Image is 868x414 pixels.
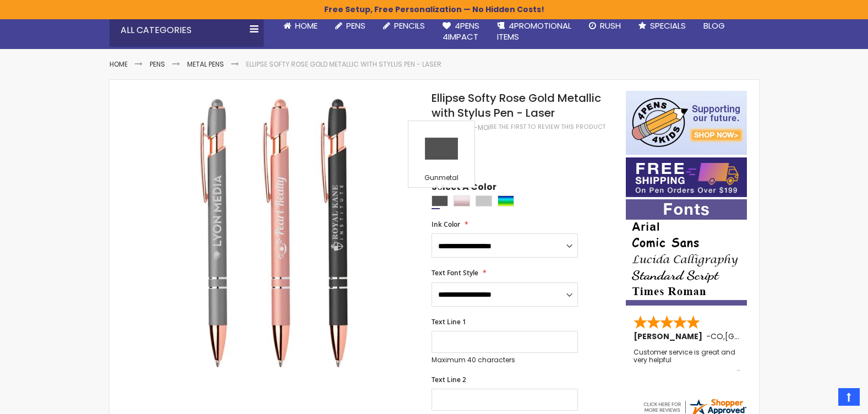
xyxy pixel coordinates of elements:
div: Assorted [498,195,514,206]
a: Top [838,388,860,406]
a: Pens [150,59,165,69]
span: Pens [346,20,365,31]
span: Text Font Style [432,268,478,277]
a: Metal Pens [187,59,224,69]
span: CO [711,331,723,342]
a: Blog [695,14,734,38]
li: Ellipse Softy Rose Gold Metallic with Stylus Pen - Laser [246,60,441,69]
a: Pencils [374,14,434,38]
span: Pencils [394,20,425,31]
div: All Categories [110,14,264,47]
span: Text Line 1 [432,317,466,326]
span: Rush [600,20,621,31]
span: [PERSON_NAME] [634,331,706,342]
span: Blog [703,20,725,31]
span: - , [706,331,806,342]
span: Specials [650,20,686,31]
span: Home [295,20,318,31]
span: [GEOGRAPHIC_DATA] [725,331,806,342]
div: Gunmetal [411,173,472,184]
span: Text Line 2 [432,375,466,384]
div: Gunmetal [432,195,448,206]
img: Free shipping on orders over $199 [626,157,747,197]
p: Maximum 40 characters [432,356,578,364]
a: 4Pens4impact [434,14,488,50]
img: Ellipse Softy Rose Gold Metallic with Stylus Pen - Laser [132,90,417,375]
span: Ink Color [432,220,460,229]
span: Ellipse Softy Rose Gold Metallic with Stylus Pen - Laser [432,90,601,121]
div: Rose Gold [454,195,470,206]
a: Rush [580,14,630,38]
a: Be the first to review this product [490,123,605,131]
a: Specials [630,14,695,38]
a: Home [110,59,128,69]
a: Pens [326,14,374,38]
span: Select A Color [432,181,496,196]
div: Silver [476,195,492,206]
div: Customer service is great and very helpful [634,348,740,372]
span: 4PROMOTIONAL ITEMS [497,20,571,42]
span: 4Pens 4impact [443,20,479,42]
img: 4pens 4 kids [626,91,747,155]
a: 4PROMOTIONALITEMS [488,14,580,50]
img: font-personalization-examples [626,199,747,306]
a: Home [275,14,326,38]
